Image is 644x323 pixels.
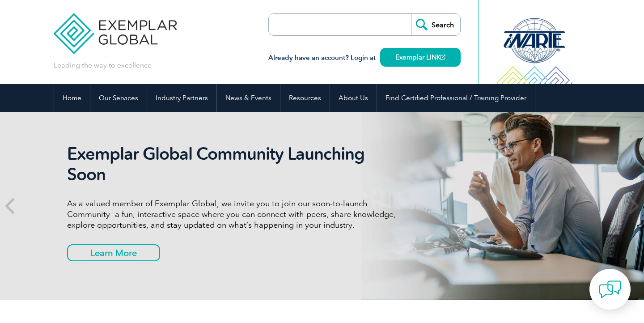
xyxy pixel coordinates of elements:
a: Our Services [90,84,147,112]
a: Resources [280,84,330,112]
a: Industry Partners [147,84,216,112]
img: contact-chat.png [599,278,621,301]
img: open_square.png [441,55,445,59]
input: Search [411,14,460,35]
a: Learn More [67,244,160,261]
a: News & Events [217,84,280,112]
a: Home [54,84,90,112]
p: As a valued member of Exemplar Global, we invite you to join our soon-to-launch Community—a fun, ... [67,198,402,230]
a: Exemplar LINK [380,48,461,67]
p: Leading the way to excellence [54,60,152,70]
h3: Already have an account? Login at [268,52,461,64]
h2: Exemplar Global Community Launching Soon [67,144,402,185]
a: About Us [330,84,377,112]
a: Find Certified Professional / Training Provider [377,84,535,112]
